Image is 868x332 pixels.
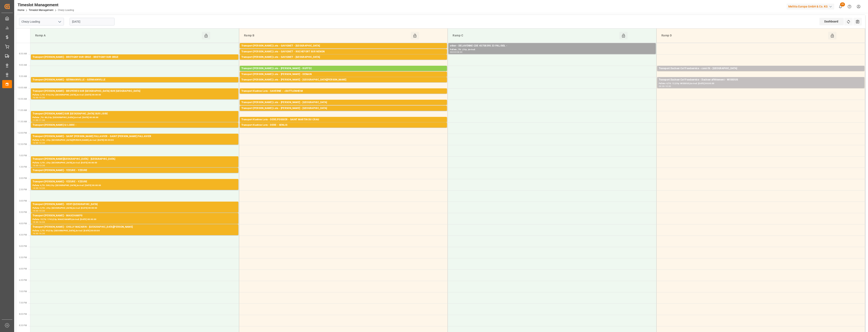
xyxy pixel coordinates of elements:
div: Transport [PERSON_NAME] - CHILLY MAZARIN - [GEOGRAPHIC_DATA][PERSON_NAME] [33,225,237,229]
div: Pallets: 3,TU: ,City: ROCHEFORT SUR NENON,Arrival: [DATE] 00:00:00 [241,54,445,57]
div: Transport [PERSON_NAME] Lots - GAVIGNET - [GEOGRAPHIC_DATA] [241,44,445,48]
div: - [38,233,39,234]
span: 1:30 PM [19,166,27,168]
div: 08:30 [456,51,462,53]
div: 11:00 [33,119,38,121]
div: other - DELAVENNE CDE 45758395 33 PAL/SOL - [450,44,654,48]
div: - [38,165,39,166]
div: Ramp B [242,32,411,39]
div: Transport [PERSON_NAME] Lots - [PERSON_NAME] - [GEOGRAPHIC_DATA] [241,100,445,105]
div: Pallets: 9,TU: 220,City: [GEOGRAPHIC_DATA],Arrival: [DATE] 00:00:00 [241,105,445,108]
div: - [38,221,39,223]
div: Pallets: 2,TU: ,City: [GEOGRAPHIC_DATA][PERSON_NAME],Arrival: [DATE] 00:00:00 [33,139,237,142]
div: 11:30 [39,119,45,121]
span: 3:30 PM [19,211,27,213]
div: - [38,119,39,121]
div: Pallets: 2,TU: 516,City: [GEOGRAPHIC_DATA],Arrival: [DATE] 00:00:00 [33,93,237,97]
span: 12:00 PM [18,132,27,134]
div: Transport [PERSON_NAME] SUR [GEOGRAPHIC_DATA] SUR LOIRE [33,112,237,116]
div: Pallets: ,TU: ,City: ,Arrival: [450,48,654,51]
div: Melitta Europa GmbH & Co. KG [787,4,834,10]
div: Transport [PERSON_NAME] - BRUYERES SUR [GEOGRAPHIC_DATA] SUR [GEOGRAPHIC_DATA] [33,89,237,93]
span: 8:00 PM [19,313,27,315]
div: Pallets: 2,TU: 324,City: [GEOGRAPHIC_DATA],Arrival: [DATE] 00:00:00 [241,48,445,51]
div: 12:00 [33,142,38,144]
div: Transport [PERSON_NAME] - GERMAINVILLE - GERMAINVILLE [33,78,237,82]
a: Timeslot Management [29,9,53,12]
span: 8:30 PM [19,324,27,327]
div: Pallets: 2,TU: 30,City: ,Arrival: [DATE] 00:00:00 [33,127,237,131]
div: - [456,51,456,53]
div: Transport Kuehne Lots - DERE/FOSSIER - SAINT MARTIN DU CRAU [241,118,445,122]
div: Transport [PERSON_NAME] Lots - GAVIGNET - ROCHEFORT SUR NENON [241,50,445,54]
div: Timeslot Management [18,2,74,8]
div: - [38,210,39,212]
button: open menu [56,19,63,25]
div: Pallets: 6,TU: 589,City: [GEOGRAPHIC_DATA],Arrival: [DATE] 00:00:00 [33,184,237,187]
div: Pallets: ,TU: 80,City: [GEOGRAPHIC_DATA],Arrival: [DATE] 00:00:00 [33,116,237,119]
div: Transport [PERSON_NAME] Lots - [PERSON_NAME] - RUFFEC [241,67,445,71]
div: Transport [PERSON_NAME] - BRETIGNY SUR ORGE - BRETIGNY SUR ORGE [33,55,237,59]
input: Type to search/select [19,18,64,25]
div: Pallets: 6,TU: 12,City: WISSOUS,Arrival: [DATE] 00:00:00 [659,82,863,85]
div: Transport [PERSON_NAME] Lots - [PERSON_NAME] - DENAIN [241,72,445,76]
div: Pallets: 3,TU: ,City: [GEOGRAPHIC_DATA],Arrival: [DATE] 00:00:00 [33,161,237,165]
div: 13:00 [33,165,38,166]
button: Help Center [845,2,854,11]
div: Transport Dachser Cof Foodservice - Dachser affrètement - WISSOUS [659,78,863,82]
span: 7:00 PM [19,290,27,293]
div: Pallets: ,TU: 295,City: [GEOGRAPHIC_DATA],Arrival: [DATE] 00:00:00 [241,76,445,80]
div: 12:30 [39,142,45,144]
span: 4:00 PM [19,222,27,225]
span: 5:30 PM [19,256,27,259]
div: - [38,142,39,144]
div: Transport Dachser Cof Foodservice - corsi fit - [GEOGRAPHIC_DATA] [659,67,863,71]
div: Transport [PERSON_NAME] Lots - [PERSON_NAME] - [GEOGRAPHIC_DATA][PERSON_NAME] [241,78,445,82]
div: Transport [PERSON_NAME][GEOGRAPHIC_DATA] - [GEOGRAPHIC_DATA] [33,157,237,161]
span: 10:00 AM [18,87,27,89]
div: 13:30 [39,165,45,166]
div: Pallets: ,TU: 140,City: [GEOGRAPHIC_DATA],Arrival: [DATE] 00:00:00 [33,82,237,85]
div: 10:00 [33,97,38,98]
span: 9:00 AM [19,64,27,66]
span: 11:00 AM [18,109,27,111]
div: Transport Kuehne Lots - SAVERNE - ~DUTTLENHEIM [241,89,445,93]
div: Transport [PERSON_NAME] Lots - [PERSON_NAME] - [GEOGRAPHIC_DATA] [241,106,445,110]
div: - [38,97,39,98]
div: Ramp A [34,32,202,39]
div: 15:30 [33,221,38,223]
div: Pallets: 3,TU: ,City: [GEOGRAPHIC_DATA],Arrival: [DATE] 00:00:00 [33,206,237,210]
button: Melitta Europa GmbH & Co. KG [787,3,836,10]
span: 9:30 AM [19,75,27,77]
span: 7:30 PM [19,302,27,304]
div: Pallets: 1,TU: 784,City: [GEOGRAPHIC_DATA][PERSON_NAME],Arrival: [DATE] 00:00:00 [241,122,445,125]
div: Pallets: 1,TU: ,City: [GEOGRAPHIC_DATA],Arrival: [DATE] 00:00:00 [33,59,237,63]
div: - [38,187,39,189]
div: Pallets: ,TU: 35,City: [GEOGRAPHIC_DATA][PERSON_NAME],Arrival: [DATE] 00:00:00 [241,82,445,85]
div: Transport [PERSON_NAME] - YZEURE - YZEURE [33,180,237,184]
div: 10:30 [39,97,45,98]
div: 08:00 [450,51,456,53]
div: Pallets: 11,TU: 21,City: [GEOGRAPHIC_DATA],Arrival: [DATE] 00:00:00 [659,71,863,74]
span: 6:00 PM [19,268,27,270]
div: Transport [PERSON_NAME] - YZEURE - YZEURE [33,168,237,172]
div: - [664,85,665,87]
div: Pallets: 4,TU: 141,City: [GEOGRAPHIC_DATA],Arrival: [DATE] 00:00:00 [241,110,445,114]
span: 10:30 AM [18,98,27,100]
div: Pallets: ,TU: 997,City: [GEOGRAPHIC_DATA],Arrival: [DATE] 00:00:00 [241,127,445,131]
div: 15:30 [39,210,45,212]
input: DD-MM-YYYY [70,18,115,25]
div: 14:30 [39,187,45,189]
div: Dashboard [819,18,844,25]
span: 4:30 PM [19,234,27,236]
span: 2:30 PM [19,188,27,191]
div: Ramp C [451,32,619,39]
button: show 29 new notifications [836,2,845,11]
span: 11:30 AM [18,121,27,123]
div: 09:30 [659,85,665,87]
div: Transport [PERSON_NAME] - SAINT [PERSON_NAME] FALLAVIER - SAINT [PERSON_NAME] FALLAVIER [33,134,237,139]
div: 16:30 [39,233,45,234]
div: 16:00 [33,233,38,234]
div: 10:00 [665,85,671,87]
div: Pallets: 3,TU: 983,City: RUFFEC,Arrival: [DATE] 00:00:00 [241,71,445,74]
